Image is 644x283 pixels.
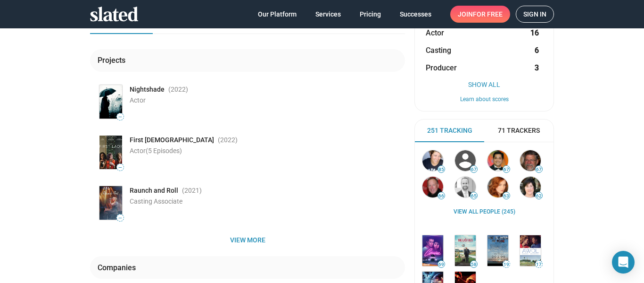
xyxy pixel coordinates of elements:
[308,6,348,23] a: Services
[520,177,541,197] img: Christine Vachon
[520,235,541,266] img: AWOL
[471,193,477,199] span: 65
[130,197,182,205] span: Casting Associate
[530,28,539,38] strong: 16
[130,186,178,195] span: Raunch and Roll
[473,6,503,23] span: for free
[438,167,445,172] span: 85
[516,6,554,23] a: Sign in
[258,6,297,23] span: Our Platform
[352,6,388,23] a: Pricing
[455,235,476,266] img: The Last Bus
[536,193,542,199] span: 62
[535,45,539,55] strong: 6
[117,215,124,221] span: —
[98,232,397,249] span: View more
[130,85,165,94] span: Nightshade
[455,150,476,171] img: Gary Michael Walters
[455,177,476,197] img: Matthew Helderman
[450,6,510,23] a: Joinfor free
[453,233,478,268] a: The Last Bus
[471,262,477,267] span: 58
[90,232,405,249] button: View more
[99,85,122,119] img: Poster: Nightshade
[426,96,543,103] button: Learn about scores
[503,262,510,267] span: 19
[130,96,146,104] span: Actor
[454,208,515,216] a: View all People (245)
[130,136,214,145] span: First [DEMOGRAPHIC_DATA]
[536,167,542,172] span: 67
[426,81,543,88] button: Show All
[487,235,508,266] img: The Flowers Of Rose
[422,177,443,197] img: David Lancaster
[471,167,477,172] span: 67
[117,165,124,170] span: —
[520,150,541,171] img: Barrie Osborne
[98,55,129,65] div: Projects
[360,6,381,23] span: Pricing
[536,262,542,267] span: 17
[392,6,439,23] a: Successes
[426,45,451,55] span: Casting
[503,167,510,172] span: 67
[458,6,503,23] span: Join
[518,233,543,268] a: AWOL
[218,136,238,145] span: (2022 )
[130,147,182,154] span: Actor
[486,233,510,268] a: The Flowers Of Rose
[487,177,508,197] img: Stephanie Wilcox
[182,186,202,195] span: (2021 )
[426,63,457,73] span: Producer
[487,150,508,171] img: Abhishek More
[438,262,445,267] span: 69
[422,235,443,266] img: Cruise
[99,136,122,169] img: Poster: First Ladies
[427,126,472,135] span: 251 Tracking
[99,186,122,220] img: Poster: Raunch and Roll
[438,193,445,199] span: 66
[503,193,510,199] span: 63
[146,147,182,154] span: (5 Episodes)
[612,251,635,274] div: Open Intercom Messenger
[98,263,140,273] div: Companies
[315,6,341,23] span: Services
[426,28,444,38] span: Actor
[400,6,431,23] span: Successes
[168,85,188,94] span: (2022 )
[498,126,540,135] span: 71 Trackers
[523,6,546,22] span: Sign in
[535,63,539,73] strong: 3
[250,6,304,23] a: Our Platform
[117,114,124,120] span: —
[422,150,443,171] img: Meagan Lewis
[421,233,445,268] a: Cruise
